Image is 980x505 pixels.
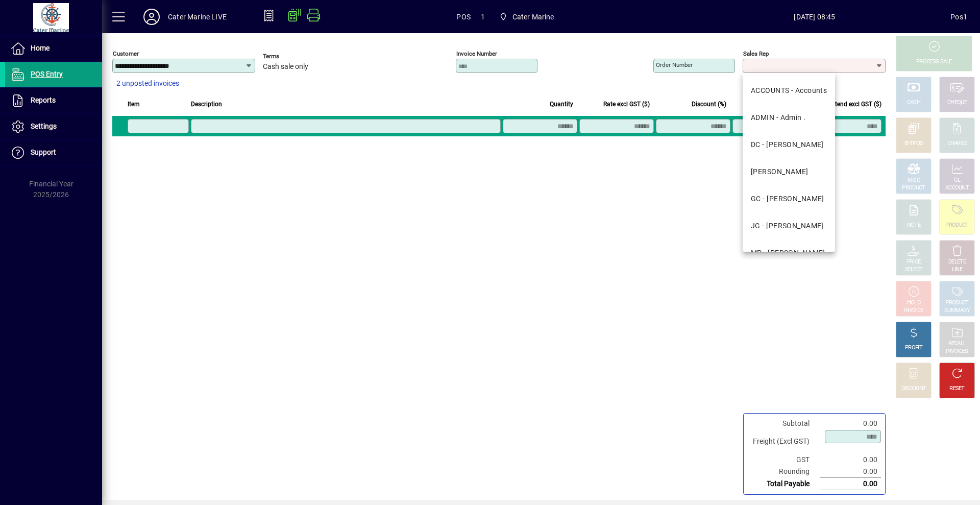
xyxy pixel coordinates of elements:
mat-option: JG - John Giles [743,212,835,239]
span: Quantity [550,99,573,110]
div: Cater Marine LIVE [168,9,227,25]
div: DISCOUNT [901,385,926,393]
div: PROCESS SALE [916,58,952,66]
div: NOTE [907,222,920,229]
mat-label: Sales rep [743,50,769,57]
td: GST [748,454,820,466]
div: HOLD [907,299,920,307]
td: 0.00 [820,418,881,429]
td: 0.00 [820,478,881,490]
td: Freight (Excl GST) [748,429,820,454]
mat-option: DEB - Debbie McQuarters [743,158,835,185]
span: Home [31,44,50,52]
span: Terms [263,53,324,60]
div: PRODUCT [945,299,968,307]
span: Reports [31,96,56,104]
div: PROFIT [905,344,922,352]
div: RESET [949,385,965,393]
mat-option: ACCOUNTS - Accounts [743,77,835,104]
div: PRODUCT [945,222,968,229]
div: CHARGE [947,140,967,148]
div: LINE [952,266,962,274]
div: MISC [908,177,920,184]
a: Settings [5,114,102,139]
div: EFTPOS [904,140,923,148]
div: Pos1 [950,9,967,25]
div: ACCOUNT [945,184,969,192]
span: Extend excl GST ($) [828,99,881,110]
span: Cater Marine [495,8,558,26]
div: JG - [PERSON_NAME] [751,221,824,231]
button: 2 unposted invoices [112,75,183,93]
a: Support [5,140,102,165]
span: Discount (%) [692,99,726,110]
td: 0.00 [820,454,881,466]
span: Cash sale only [263,63,308,71]
button: Profile [135,8,168,26]
span: Support [31,148,56,156]
td: 0.00 [820,466,881,478]
div: SELECT [905,266,923,274]
mat-option: DC - Dan Cleaver [743,131,835,158]
mat-option: MP - Margaret Pierce [743,239,835,267]
div: DC - [PERSON_NAME] [751,139,824,150]
span: POS Entry [31,70,63,78]
td: Subtotal [748,418,820,429]
span: 2 unposted invoices [116,78,179,89]
span: Description [191,99,222,110]
div: PRODUCT [902,184,925,192]
span: [DATE] 08:45 [679,9,951,25]
span: Rate excl GST ($) [603,99,650,110]
mat-option: ADMIN - Admin . [743,104,835,131]
span: Item [128,99,140,110]
div: ADMIN - Admin . [751,112,806,123]
span: Cater Marine [512,9,554,25]
div: DELETE [948,258,966,266]
span: POS [456,9,471,25]
div: ACCOUNTS - Accounts [751,85,827,96]
mat-label: Invoice number [456,50,497,57]
div: CHEQUE [947,99,967,107]
div: PRICE [907,258,921,266]
mat-label: Order number [656,61,693,68]
a: Home [5,36,102,61]
div: [PERSON_NAME] [751,166,808,177]
mat-label: Customer [113,50,139,57]
td: Rounding [748,466,820,478]
mat-option: GC - Gerard Cantin [743,185,835,212]
div: CASH [907,99,920,107]
div: INVOICE [904,307,923,315]
div: GL [954,177,961,184]
span: 1 [481,9,485,25]
a: Reports [5,88,102,113]
div: GC - [PERSON_NAME] [751,194,824,204]
div: RECALL [948,340,966,348]
div: INVOICES [946,348,968,355]
div: SUMMARY [944,307,970,315]
span: Settings [31,122,57,130]
div: MP - [PERSON_NAME] [751,248,825,258]
td: Total Payable [748,478,820,490]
